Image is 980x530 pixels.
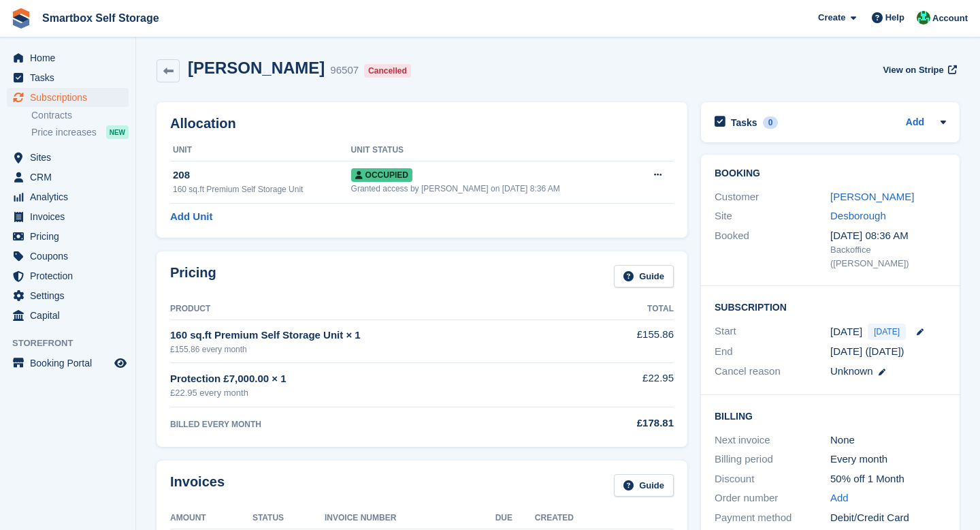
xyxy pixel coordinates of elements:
a: menu [7,266,129,285]
a: menu [7,68,129,87]
a: Add Unit [170,209,212,225]
span: Booking Portal [30,354,112,373]
time: 2025-08-17 00:00:00 UTC [830,324,862,340]
span: [DATE] [868,324,906,340]
div: Payment method [715,510,830,526]
div: End [715,344,830,360]
h2: Billing [715,409,946,422]
span: Sites [30,148,112,167]
div: Every month [830,452,946,467]
th: Due [495,508,535,529]
th: Status [252,508,325,529]
a: menu [7,187,129,206]
span: Price increases [31,126,97,139]
span: Home [30,48,112,67]
th: Unit [170,140,351,161]
a: menu [7,286,129,305]
h2: Allocation [170,116,674,131]
div: Discount [715,471,830,487]
span: Unknown [830,365,873,377]
div: Booked [715,228,830,270]
a: menu [7,354,129,373]
span: Capital [30,306,112,325]
div: Protection £7,000.00 × 1 [170,371,592,387]
div: 160 sq.ft Premium Self Storage Unit × 1 [170,328,592,343]
h2: Invoices [170,474,225,497]
div: 0 [763,116,779,129]
span: Tasks [30,68,112,87]
a: Preview store [112,355,129,371]
th: Amount [170,508,252,529]
h2: Subscription [715,300,946,313]
div: Cancelled [364,64,411,78]
img: Elinor Shepherd [917,11,930,25]
span: Storefront [12,337,135,350]
a: Contracts [31,109,129,122]
a: Desborough [830,210,886,221]
td: £22.95 [592,363,674,407]
div: 50% off 1 Month [830,471,946,487]
span: Account [932,12,968,25]
span: Help [885,11,904,25]
div: Order number [715,490,830,506]
div: Customer [715,189,830,205]
div: Cancel reason [715,364,830,379]
div: Site [715,208,830,224]
a: menu [7,207,129,226]
h2: Booking [715,168,946,179]
div: [DATE] 08:36 AM [830,228,946,244]
th: Created [535,508,674,529]
span: Pricing [30,227,112,246]
span: Settings [30,286,112,305]
span: Protection [30,266,112,285]
div: £178.81 [592,416,674,431]
span: Occupied [351,168,412,182]
div: None [830,433,946,448]
a: menu [7,227,129,246]
a: Add [906,115,924,131]
a: View on Stripe [877,59,960,81]
a: menu [7,148,129,167]
div: £155.86 every month [170,343,592,356]
a: Add [830,490,849,506]
div: Granted access by [PERSON_NAME] on [DATE] 8:36 AM [351,183,636,195]
div: BILLED EVERY MONTH [170,418,592,431]
th: Product [170,298,592,320]
h2: Pricing [170,265,216,287]
img: stora-icon-8386f47178a22dfd0bd8f6a31ec36ba5ce8667c1dd55bd0f319d3a0aa187defe.svg [11,8,31,29]
span: CRM [30,168,112,187]
div: Start [715,324,830,340]
a: menu [7,168,129,187]
a: [PERSON_NAME] [830,191,914,202]
div: £22.95 every month [170,386,592,400]
div: Billing period [715,452,830,467]
a: Guide [614,474,674,497]
a: Smartbox Self Storage [37,7,165,29]
a: menu [7,88,129,107]
h2: [PERSON_NAME] [188,59,325,77]
a: Guide [614,265,674,287]
th: Invoice Number [325,508,495,529]
div: 208 [173,168,351,183]
h2: Tasks [731,116,757,129]
th: Unit Status [351,140,636,161]
div: NEW [106,125,129,139]
div: Debit/Credit Card [830,510,946,526]
a: Price increases NEW [31,125,129,140]
div: Next invoice [715,433,830,448]
span: [DATE] ([DATE]) [830,345,904,357]
span: Analytics [30,187,112,206]
span: Coupons [30,247,112,266]
th: Total [592,298,674,320]
div: 96507 [330,63,359,78]
a: menu [7,48,129,67]
span: Invoices [30,207,112,226]
span: Subscriptions [30,88,112,107]
a: menu [7,247,129,266]
span: Create [818,11,845,25]
td: £155.86 [592,319,674,362]
div: 160 sq.ft Premium Self Storage Unit [173,183,351,196]
div: Backoffice ([PERSON_NAME]) [830,243,946,270]
span: View on Stripe [883,63,943,77]
a: menu [7,306,129,325]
